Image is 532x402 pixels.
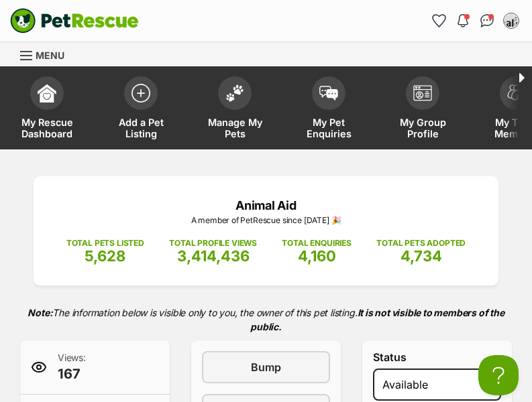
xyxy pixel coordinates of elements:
a: Menu [20,42,74,66]
span: My Pet Enquiries [299,117,359,139]
span: Add a Pet Listing [111,117,171,139]
span: 4,160 [298,247,336,265]
p: TOTAL PETS LISTED [66,237,144,249]
span: My Group Profile [392,117,453,139]
img: manage-my-pets-icon-02211641906a0b7f246fdf0571729dbe1e7629f14944591b6c1af311fb30b64b.svg [225,84,244,102]
p: TOTAL PROFILE VIEWS [169,237,257,249]
a: My Group Profile [376,70,470,149]
p: TOTAL PETS ADOPTED [376,237,466,249]
a: PetRescue [10,8,139,33]
a: Conversations [476,10,498,31]
strong: Note: [28,307,52,318]
p: Views: [58,351,86,383]
span: Bump [251,359,281,375]
img: add-pet-listing-icon-0afa8454b4691262ce3f59096e99ab1cd57d4a30225e0717b998d2c9b9846f56.svg [131,84,150,103]
p: The information below is visible only to you, the owner of this pet listing. [20,299,512,340]
a: Add a Pet Listing [94,70,188,149]
button: My account [500,10,522,31]
img: notifications-46538b983faf8c2785f20acdc204bb7945ddae34d4c08c2a6579f10ce5e182be.svg [458,14,468,27]
a: Manage My Pets [188,70,282,149]
img: pet-enquiries-icon-7e3ad2cf08bfb03b45e93fb7055b45f3efa6380592205ae92323e6603595dc1f.svg [319,86,338,100]
a: Bump [202,351,330,383]
img: Kennels Team profile pic [504,14,518,27]
label: Status [373,351,501,363]
span: 167 [58,364,86,383]
iframe: Help Scout Beacon - Open [478,355,519,395]
span: Menu [36,50,64,61]
img: consumer-privacy-logo.png [1,1,12,12]
span: My Rescue Dashboard [17,117,77,139]
strong: It is not visible to members of the public. [250,307,504,332]
img: group-profile-icon-3fa3cf56718a62981997c0bc7e787c4b2cf8bcc04b72c1350f741eb67cf2f40e.svg [413,85,432,101]
button: Notifications [452,10,474,31]
a: My Pet Enquiries [282,70,376,149]
span: 3,414,436 [177,247,250,265]
img: chat-41dd97257d64d25036548639549fe6c8038ab92f7586957e7f3b1b290dea8141.svg [480,14,494,27]
p: Animal Aid [54,196,478,214]
p: A member of PetRescue since [DATE] 🎉 [54,214,478,226]
img: dashboard-icon-eb2f2d2d3e046f16d808141f083e7271f6b2e854fb5c12c21221c1fb7104beca.svg [38,84,56,103]
span: Manage My Pets [205,117,265,139]
span: 4,734 [401,247,442,265]
span: 5,628 [85,247,125,265]
img: logo-cat-932fe2b9b8326f06289b0f2fb663e598f794de774fb13d1741a6617ecf9a85b4.svg [10,8,139,33]
a: Favourites [428,10,449,31]
p: TOTAL ENQUIRIES [282,237,351,249]
ul: Account quick links [428,10,522,31]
